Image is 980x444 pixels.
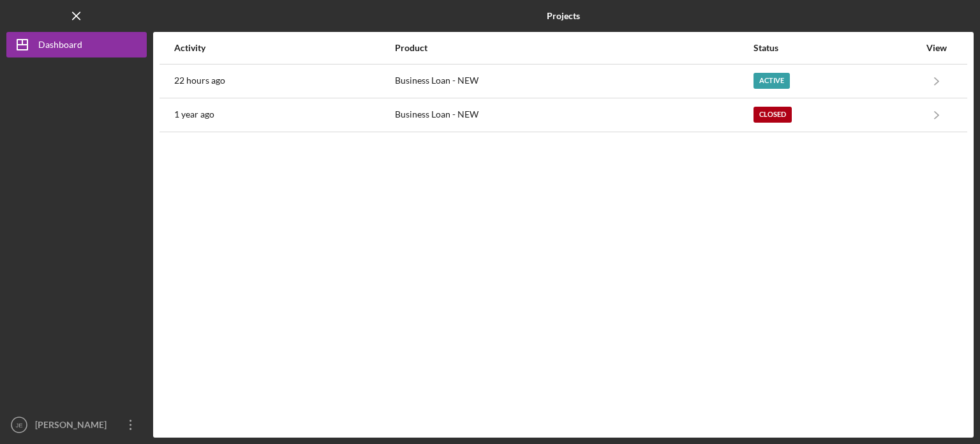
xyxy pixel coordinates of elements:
time: 2024-08-20 13:45 [174,109,214,119]
div: Activity [174,43,394,53]
div: Closed [754,107,792,123]
div: Active [754,73,790,89]
time: 2025-09-09 14:10 [174,75,225,86]
div: [PERSON_NAME] [32,412,115,441]
div: Dashboard [38,32,82,61]
button: JE[PERSON_NAME] [6,412,147,438]
text: JE [15,422,22,429]
div: Status [754,43,919,53]
button: Dashboard [6,32,147,57]
div: Business Loan - NEW [395,99,752,131]
div: Product [395,43,752,53]
div: View [921,43,953,53]
div: Business Loan - NEW [395,65,752,97]
b: Projects [547,11,580,21]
